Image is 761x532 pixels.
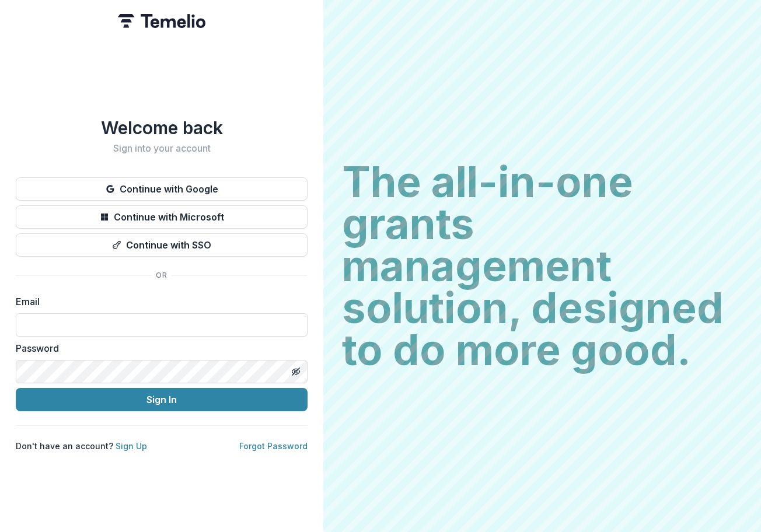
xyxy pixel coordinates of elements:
button: Continue with Google [16,177,308,201]
a: Forgot Password [239,441,308,451]
label: Password [16,341,301,355]
img: Temelio [118,14,205,28]
button: Continue with Microsoft [16,205,308,229]
h1: Welcome back [16,117,308,138]
a: Sign Up [116,441,147,451]
button: Continue with SSO [16,233,308,257]
button: Sign In [16,388,308,411]
p: Don't have an account? [16,440,147,452]
button: Toggle password visibility [287,362,305,381]
label: Email [16,295,301,309]
h2: Sign into your account [16,143,308,154]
